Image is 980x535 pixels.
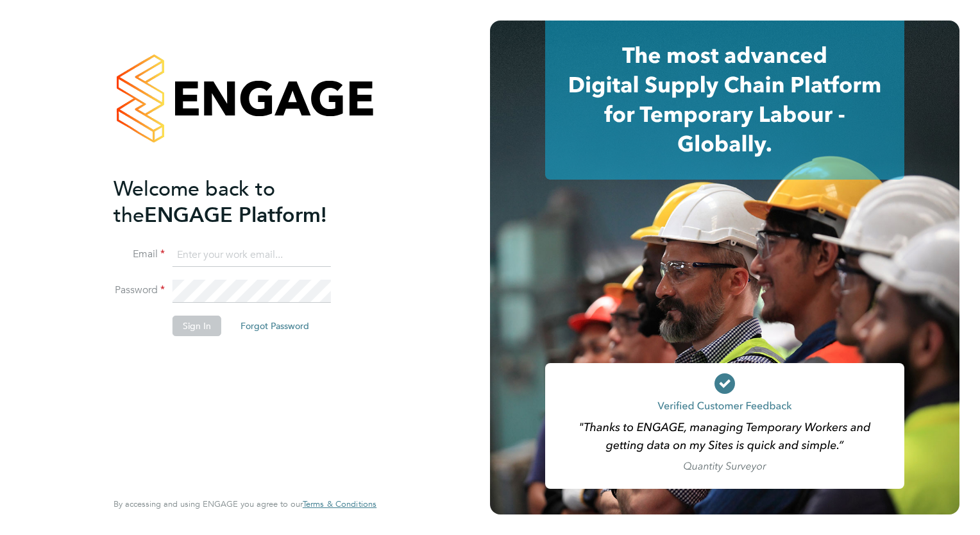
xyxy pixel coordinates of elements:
a: Terms & Conditions [303,499,376,509]
span: Welcome back to the [114,176,275,228]
span: Terms & Conditions [303,498,376,509]
button: Sign In [173,316,221,336]
button: Forgot Password [230,316,319,336]
input: Enter your work email... [173,244,331,267]
label: Password [114,284,165,297]
span: By accessing and using ENGAGE you agree to our [114,498,376,509]
label: Email [114,248,165,261]
h2: ENGAGE Platform! [114,176,364,228]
